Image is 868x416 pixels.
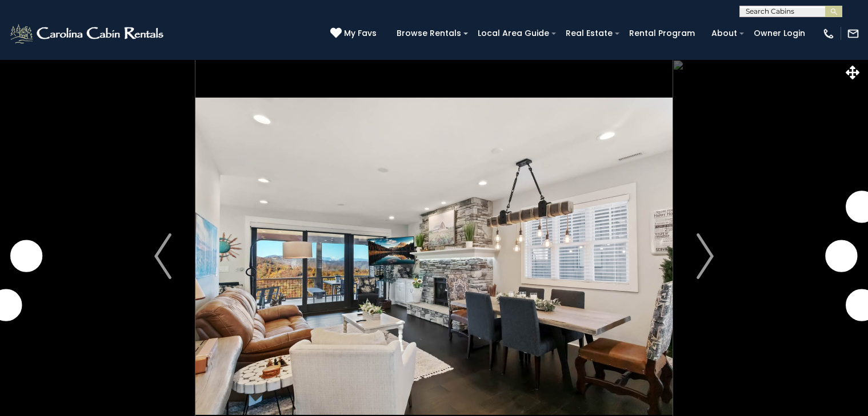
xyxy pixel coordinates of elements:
[154,233,171,279] img: arrow
[330,27,379,40] a: My Favs
[623,25,701,42] a: Rental Program
[847,27,859,40] img: mail-regular-white.png
[706,25,743,42] a: About
[391,25,467,42] a: Browse Rentals
[344,27,377,39] span: My Favs
[560,25,618,42] a: Real Estate
[822,27,835,40] img: phone-regular-white.png
[748,25,811,42] a: Owner Login
[697,233,714,279] img: arrow
[472,25,555,42] a: Local Area Guide
[9,22,167,45] img: White-1-2.png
